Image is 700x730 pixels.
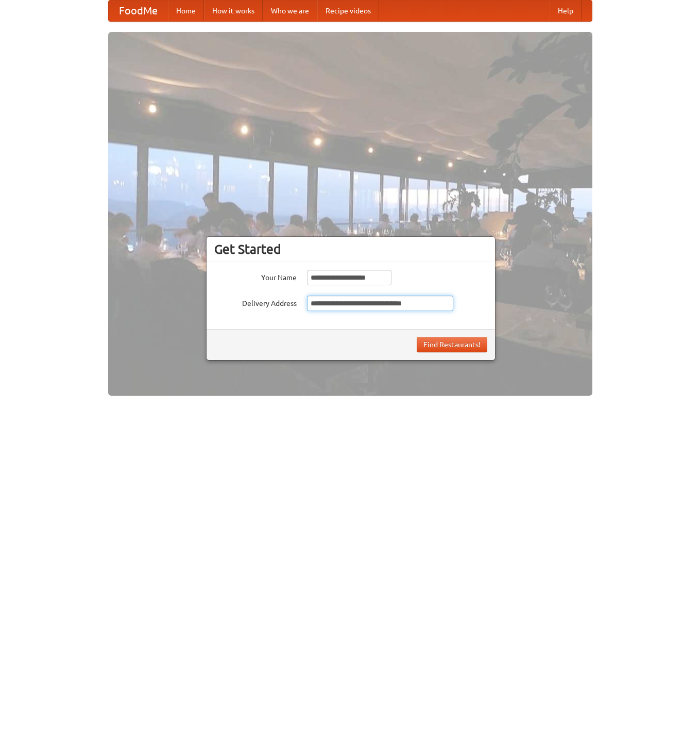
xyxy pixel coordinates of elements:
h3: Get Started [214,241,487,257]
label: Delivery Address [214,296,297,309]
a: Help [550,1,582,21]
a: Recipe videos [317,1,379,21]
a: Home [168,1,204,21]
a: FoodMe [109,1,168,21]
button: Find Restaurants! [417,337,487,352]
a: How it works [204,1,263,21]
label: Your Name [214,270,297,283]
a: Who we are [263,1,317,21]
